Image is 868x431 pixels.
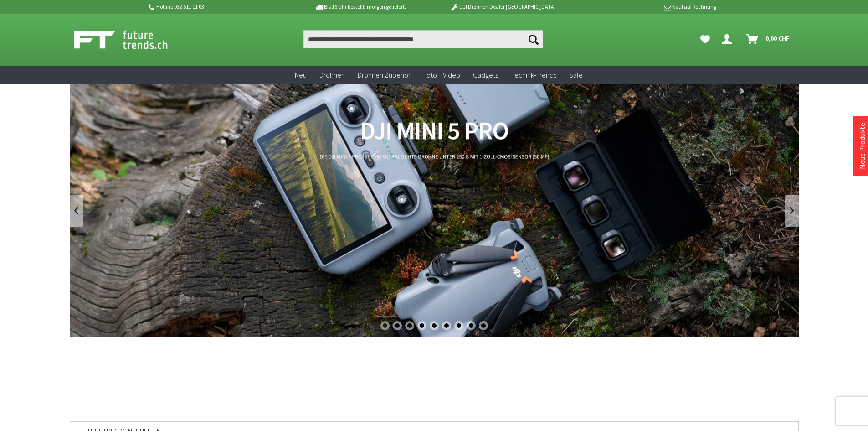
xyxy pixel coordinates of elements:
a: Neu [288,66,313,84]
a: DJI Mini 5 Pro [70,84,799,337]
a: Meine Favoriten [696,30,714,48]
div: 6 [442,321,451,330]
span: 0,00 CHF [765,31,790,46]
div: 7 [454,321,463,330]
span: Neu [295,70,307,79]
p: Hotline 032 511 11 03 [147,1,289,12]
a: Drohnen [313,66,351,84]
div: 2 [393,321,402,330]
a: Neue Produkte [858,123,867,169]
span: Drohnen [319,70,345,79]
span: Foto + Video [423,70,460,79]
div: 1 [380,321,390,330]
a: Sale [563,66,589,84]
a: Dein Konto [718,30,739,48]
button: Suchen [524,30,543,48]
a: Technik-Trends [504,66,563,84]
p: Bis 16 Uhr bestellt, morgen geliefert. [289,1,431,12]
span: Drohnen Zubehör [358,70,411,79]
span: Gadgets [473,70,498,79]
img: Shop Futuretrends - zur Startseite wechseln [74,28,188,51]
input: Produkt, Marke, Kategorie, EAN, Artikelnummer… [303,30,543,48]
a: Foto + Video [417,66,467,84]
div: 5 [430,321,439,330]
a: Drohnen Zubehör [351,66,417,84]
a: Warenkorb [743,30,794,48]
div: 3 [405,321,414,330]
p: Kauf auf Rechnung [574,1,716,12]
span: Technik-Trends [511,70,556,79]
a: Gadgets [467,66,504,84]
span: Sale [569,70,583,79]
p: DJI Drohnen Dealer [GEOGRAPHIC_DATA] [431,1,574,12]
div: 9 [479,321,488,330]
div: 8 [467,321,476,330]
div: 4 [417,321,426,330]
